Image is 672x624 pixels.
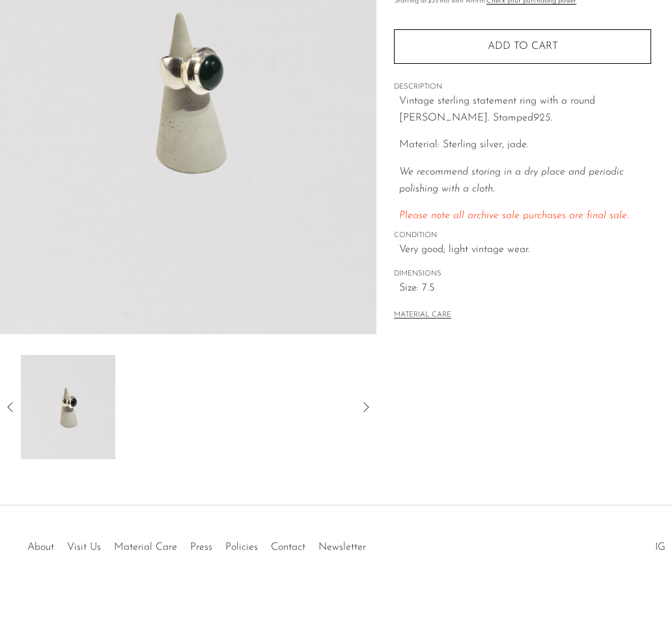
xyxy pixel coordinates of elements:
[399,242,651,259] span: Very good; light vintage wear.
[533,113,552,123] em: 925.
[67,542,101,552] a: Visit Us
[21,532,372,556] ul: Quick links
[394,311,451,320] button: MATERIAL CARE
[225,542,258,552] a: Policies
[394,29,651,63] button: Add to cart
[394,268,651,280] span: DIMENSIONS
[655,542,665,552] a: IG
[27,542,54,552] a: About
[488,41,558,51] span: Add to cart
[399,210,629,221] span: Please note all archive sale purchases are final sale.
[190,542,212,552] a: Press
[394,230,651,242] span: CONDITION
[399,137,651,154] p: Material: Sterling silver, jade.
[114,542,177,552] a: Material Care
[399,93,651,126] p: Vintage sterling statement ring with a round [PERSON_NAME]. Stamped
[399,167,624,194] i: We recommend storing in a dry place and periodic polishing with a cloth.
[394,81,651,93] span: DESCRIPTION
[399,280,651,297] span: Size: 7.5
[21,355,115,459] img: Modernist Jade Ring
